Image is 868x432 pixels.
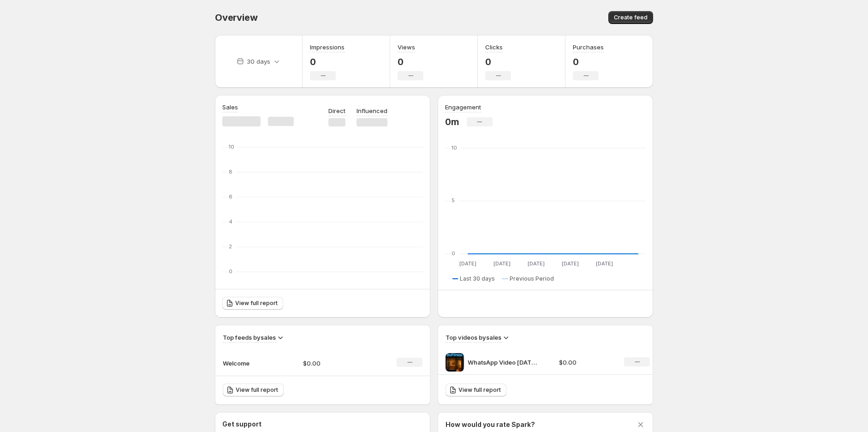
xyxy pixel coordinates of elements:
[452,197,455,204] text: 5
[398,56,423,67] p: 0
[398,42,415,52] h3: Views
[468,358,537,367] p: WhatsApp Video [DATE] at 70018 PM
[573,56,604,67] p: 0
[460,275,495,282] span: Last 30 days
[596,260,613,267] text: [DATE]
[458,386,501,394] span: View full report
[222,297,283,310] a: View full report
[222,102,238,112] h3: Sales
[215,12,257,23] span: Overview
[229,168,232,175] text: 8
[559,358,613,367] p: $0.00
[229,218,232,225] text: 4
[229,193,232,200] text: 6
[310,56,345,67] p: 0
[229,144,234,150] text: 10
[235,300,278,307] span: View full report
[445,102,481,112] h3: Engagement
[247,57,270,66] p: 30 days
[446,353,464,372] img: WhatsApp Video 2025-09-23 at 70018 PM
[446,420,535,429] h3: How would you rate Spark?
[223,384,284,396] a: View full report
[357,106,387,115] p: Influenced
[573,42,604,52] h3: Purchases
[459,260,476,267] text: [DATE]
[493,260,511,267] text: [DATE]
[562,260,579,267] text: [DATE]
[485,42,503,52] h3: Clicks
[452,144,457,151] text: 10
[229,268,232,275] text: 0
[528,260,545,267] text: [DATE]
[614,14,648,21] span: Create feed
[446,384,506,396] a: View full report
[223,333,276,342] h3: Top feeds by sales
[485,56,511,67] p: 0
[445,116,459,127] p: 0m
[222,420,262,429] h3: Get support
[328,106,345,115] p: Direct
[303,359,369,368] p: $0.00
[510,275,554,282] span: Previous Period
[608,11,653,24] button: Create feed
[236,386,278,394] span: View full report
[229,243,232,250] text: 2
[452,250,455,257] text: 0
[446,333,501,342] h3: Top videos by sales
[310,42,345,52] h3: Impressions
[223,359,269,368] p: Welcome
